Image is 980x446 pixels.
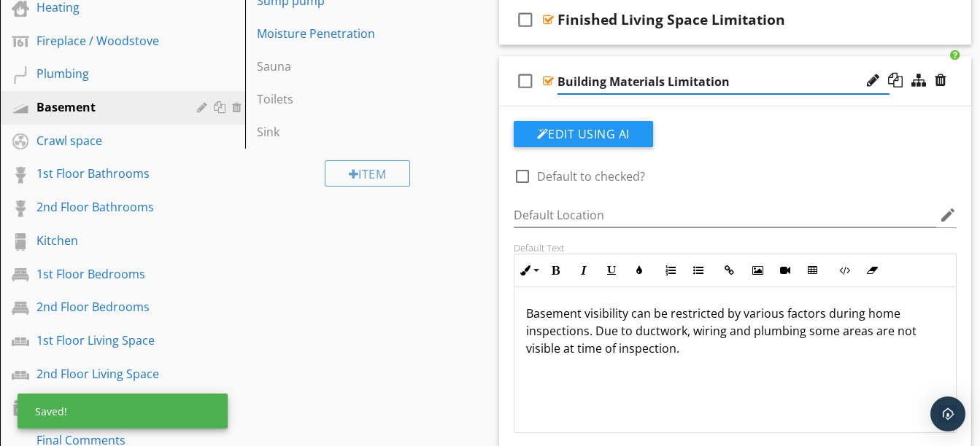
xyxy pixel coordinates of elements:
button: Edit Using AI [514,121,653,147]
label: Default to checked? [537,169,645,184]
button: Colors [625,257,653,284]
div: 2nd Floor Living Space [36,365,176,383]
div: 2nd Floor Bedrooms [36,298,176,316]
div: 1st Floor Living Space [36,332,176,349]
div: 1st Floor Bedrooms [36,265,176,283]
div: Fireplace / Woodstove [36,32,176,50]
i: check_box_outline_blank [514,63,537,98]
button: Insert Image (Ctrl+P) [744,257,771,284]
button: Insert Video [771,257,799,284]
button: Code View [830,257,858,284]
div: Sauna [257,58,428,75]
div: Finished Living Space Limitation [557,11,785,28]
div: Default Text [514,242,957,254]
div: Moisture Penetration [257,25,428,42]
button: Bold (Ctrl+B) [542,257,570,284]
button: Underline (Ctrl+U) [598,257,625,284]
div: Saved! [18,394,228,429]
i: check_box_outline_blank [514,2,537,37]
div: Sink [257,123,428,141]
div: Kitchen [36,232,176,249]
button: Italic (Ctrl+I) [570,257,598,284]
button: Inline Style [514,257,542,284]
div: Crawl space [36,132,176,149]
p: Basement visibility can be restricted by various factors during home inspections. Due to ductwork... [526,305,945,357]
input: Default Location [514,203,937,227]
button: Insert Table [799,257,827,284]
div: Basement [36,98,176,116]
button: Ordered List [657,257,684,284]
div: Item [325,160,411,187]
div: Open Intercom Messenger [930,396,965,431]
div: Plumbing [36,65,176,82]
i: edit [939,206,957,224]
div: 1st Floor Bathrooms [36,165,176,182]
div: Toilets [257,90,428,108]
div: 2nd Floor Bathrooms [36,198,176,216]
